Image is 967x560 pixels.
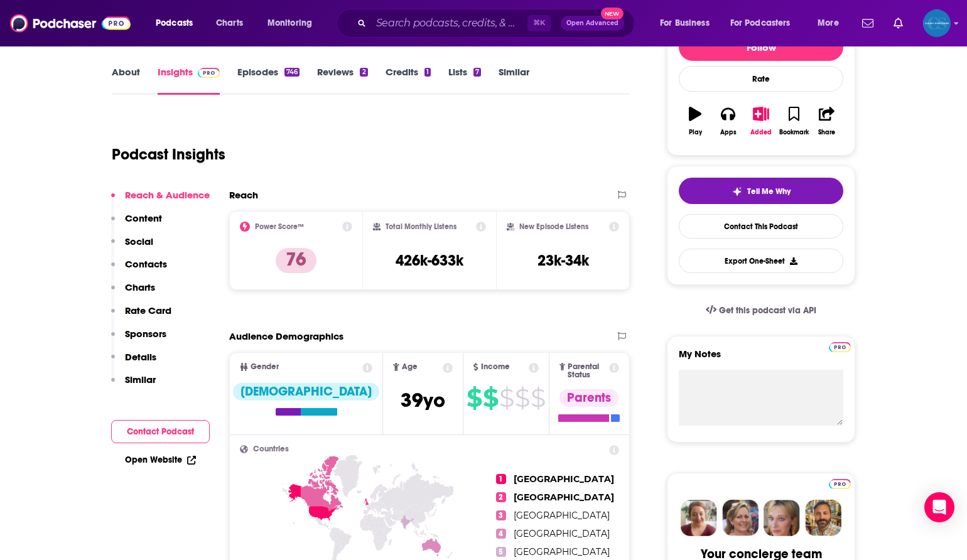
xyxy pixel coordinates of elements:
button: open menu [809,13,855,33]
span: Podcasts [156,14,193,32]
a: InsightsPodchaser Pro [158,66,220,95]
img: tell me why sparkle [732,186,742,197]
p: 76 [276,248,316,273]
span: [GEOGRAPHIC_DATA] [514,492,614,503]
img: Podchaser Pro [829,479,851,489]
h2: Power Score™ [255,222,304,231]
a: Open Website [125,455,196,465]
img: Podchaser - Follow, Share and Rate Podcasts [10,11,131,35]
img: User Profile [923,9,951,37]
p: Details [125,351,156,363]
h2: Audience Demographics [229,330,343,342]
button: Added [745,99,777,144]
span: [GEOGRAPHIC_DATA] [514,528,610,539]
span: 5 [496,547,506,557]
h3: 426k-633k [396,251,463,270]
button: Rate Card [111,304,171,328]
button: Contact Podcast [111,420,210,443]
span: [GEOGRAPHIC_DATA] [514,546,610,557]
button: Social [111,235,153,259]
span: Tell Me Why [747,186,791,197]
img: Jules Profile [764,500,800,536]
span: Open Advanced [566,20,619,26]
h3: 23k-34k [538,251,589,270]
span: 39 yo [401,388,445,412]
a: Reviews2 [317,66,367,95]
a: About [112,66,140,95]
a: Get this podcast via API [696,295,826,326]
span: For Podcasters [730,14,791,32]
span: Gender [251,363,279,371]
button: Contacts [111,258,167,281]
h2: Reach [229,189,258,201]
div: Apps [720,129,737,136]
span: 1 [496,474,506,484]
label: My Notes [679,348,843,370]
span: Charts [216,14,243,32]
button: open menu [259,13,328,33]
span: ⌘ K [527,15,551,31]
div: Parents [559,389,619,407]
span: Logged in as ClearyStrategies [923,9,951,37]
a: Lists7 [448,66,481,95]
div: 7 [473,68,481,77]
img: Podchaser Pro [829,342,851,352]
img: Barbara Profile [722,500,759,536]
span: 2 [496,492,506,502]
h2: New Episode Listens [519,222,588,231]
span: $ [531,388,545,408]
span: Countries [253,445,289,453]
button: Sponsors [111,328,166,351]
div: Rate [679,66,843,92]
div: Play [689,129,702,136]
img: Sydney Profile [681,500,717,536]
span: [GEOGRAPHIC_DATA] [514,473,614,485]
a: Credits1 [386,66,431,95]
div: Open Intercom Messenger [924,492,954,522]
span: $ [515,388,529,408]
h1: Podcast Insights [112,145,225,164]
span: $ [467,388,482,408]
div: 2 [360,68,367,77]
div: 1 [424,68,431,77]
p: Contacts [125,258,167,270]
a: Episodes746 [237,66,300,95]
a: Similar [499,66,529,95]
span: $ [499,388,514,408]
p: Social [125,235,153,247]
button: open menu [722,13,809,33]
a: Charts [208,13,251,33]
button: Similar [111,374,156,397]
button: Follow [679,33,843,61]
button: Reach & Audience [111,189,210,212]
span: Age [402,363,418,371]
img: Jon Profile [805,500,841,536]
a: Contact This Podcast [679,214,843,239]
span: 3 [496,510,506,520]
button: Bookmark [777,99,810,144]
span: For Business [660,14,710,32]
button: Show profile menu [923,9,951,37]
p: Content [125,212,162,224]
span: Monitoring [267,14,312,32]
button: open menu [651,13,725,33]
div: 746 [284,68,300,77]
span: More [818,14,839,32]
button: tell me why sparkleTell Me Why [679,178,843,204]
a: Pro website [829,340,851,352]
input: Search podcasts, credits, & more... [371,13,527,33]
button: Details [111,351,156,374]
div: Search podcasts, credits, & more... [348,9,647,38]
button: Open AdvancedNew [561,16,624,31]
span: New [601,8,624,19]
p: Charts [125,281,155,293]
span: Get this podcast via API [719,305,816,316]
span: $ [483,388,498,408]
button: Export One-Sheet [679,249,843,273]
a: Show notifications dropdown [889,13,908,34]
button: Charts [111,281,155,304]
div: Added [750,129,772,136]
p: Rate Card [125,304,171,316]
h2: Total Monthly Listens [386,222,456,231]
